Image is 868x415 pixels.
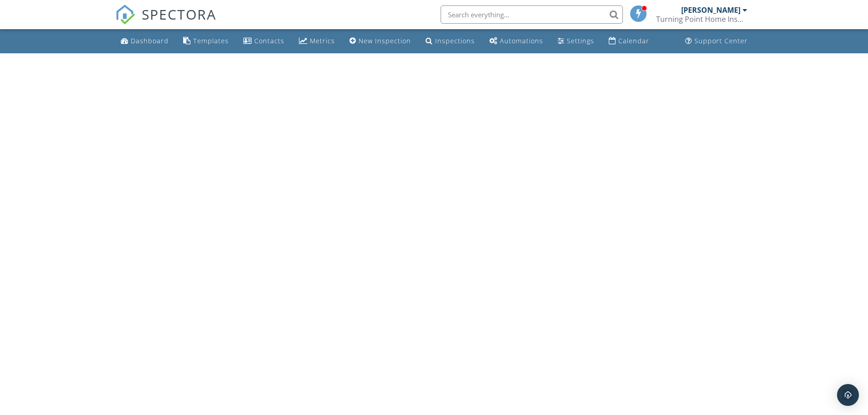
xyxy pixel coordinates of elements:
a: Dashboard [117,33,172,50]
a: Templates [180,33,232,50]
img: The Best Home Inspection Software - Spectora [115,5,135,25]
span: SPECTORA [142,5,216,24]
div: Contacts [254,36,284,45]
div: Settings [567,36,594,45]
a: SPECTORA [115,12,216,31]
a: New Inspection [346,33,415,50]
div: Open Intercom Messenger [837,384,859,406]
a: Metrics [295,33,339,50]
a: Automations (Basic) [486,33,547,50]
div: Automations [500,36,543,45]
input: Search everything... [441,5,623,24]
div: New Inspection [359,36,411,45]
div: Turning Point Home Inspections [656,15,747,24]
div: Dashboard [131,36,169,45]
div: [PERSON_NAME] [681,5,740,15]
a: Contacts [240,33,288,50]
div: Templates [193,36,229,45]
div: Metrics [310,36,335,45]
a: Calendar [605,33,653,50]
div: Calendar [618,36,649,45]
a: Support Center [682,33,751,50]
a: Inspections [422,33,478,50]
div: Inspections [435,36,475,45]
a: Settings [554,33,598,50]
div: Support Center [694,36,748,45]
